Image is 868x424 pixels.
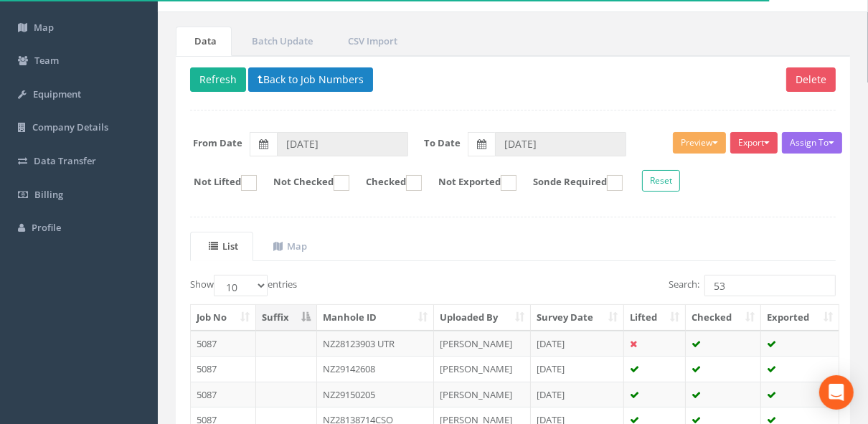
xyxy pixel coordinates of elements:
[786,67,836,92] button: Delete
[256,305,317,331] th: Suffix: activate to sort column descending
[624,305,686,331] th: Lifted: activate to sort column ascending
[191,331,256,357] td: 5087
[704,275,836,296] input: Search:
[33,88,81,100] span: Equipment
[425,136,461,150] label: To Date
[819,375,854,410] div: Open Intercom Messenger
[434,382,531,407] td: [PERSON_NAME]
[34,21,54,34] span: Map
[233,27,328,56] a: Batch Update
[317,305,434,331] th: Manhole ID: activate to sort column ascending
[214,275,268,296] select: Showentries
[761,305,839,331] th: Exported: activate to sort column ascending
[669,275,836,296] label: Search:
[209,240,238,253] uib-tab-heading: List
[531,382,624,407] td: [DATE]
[434,305,531,331] th: Uploaded By: activate to sort column ascending
[191,382,256,407] td: 5087
[32,221,61,234] span: Profile
[32,121,108,133] span: Company Details
[277,132,408,156] input: From Date
[434,331,531,357] td: [PERSON_NAME]
[190,275,297,296] label: Show entries
[434,356,531,382] td: [PERSON_NAME]
[531,331,624,357] td: [DATE]
[34,188,63,201] span: Billing
[194,136,243,150] label: From Date
[191,305,256,331] th: Job No: activate to sort column ascending
[317,356,434,382] td: NZ29142608
[519,175,623,191] label: Sonde Required
[730,132,778,154] button: Export
[34,154,96,167] span: Data Transfer
[191,356,256,382] td: 5087
[190,67,246,92] button: Refresh
[531,356,624,382] td: [DATE]
[259,175,349,191] label: Not Checked
[317,331,434,357] td: NZ28123903 UTR
[495,132,626,156] input: To Date
[317,382,434,407] td: NZ29150205
[190,232,253,261] a: List
[686,305,761,331] th: Checked: activate to sort column ascending
[329,27,412,56] a: CSV Import
[424,175,516,191] label: Not Exported
[642,170,680,192] button: Reset
[176,27,232,56] a: Data
[273,240,307,253] uib-tab-heading: Map
[782,132,842,154] button: Assign To
[673,132,726,154] button: Preview
[255,232,322,261] a: Map
[352,175,422,191] label: Checked
[531,305,624,331] th: Survey Date: activate to sort column ascending
[34,54,59,67] span: Team
[179,175,257,191] label: Not Lifted
[248,67,373,92] button: Back to Job Numbers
